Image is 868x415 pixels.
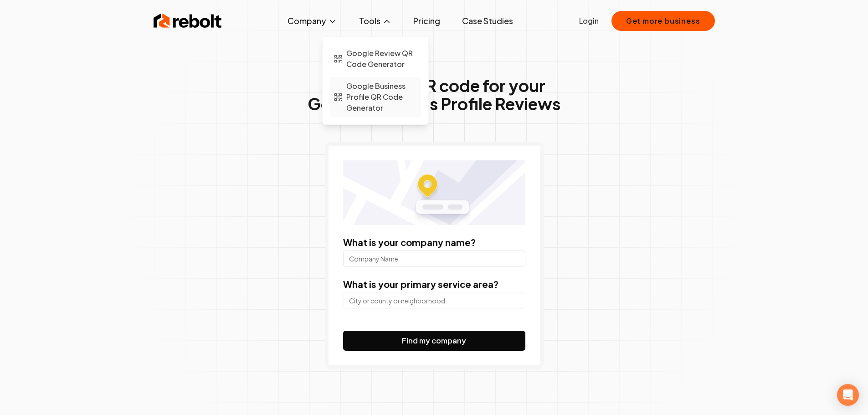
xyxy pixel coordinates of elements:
[343,292,525,309] input: City or county or neighborhood
[343,278,498,290] label: What is your primary service area?
[308,77,560,113] h1: Generate a QR code for your Google Business Profile Reviews
[579,15,599,26] a: Login
[455,12,520,30] a: Case Studies
[343,331,525,351] button: Find my company
[280,12,344,30] button: Company
[406,12,447,30] a: Pricing
[837,384,859,406] div: Open Intercom Messenger
[352,12,399,30] button: Tools
[611,11,715,31] button: Get more business
[346,48,417,70] span: Google Review QR Code Generator
[343,236,476,248] label: What is your company name?
[154,12,222,30] img: Rebolt Logo
[330,44,421,73] a: Google Review QR Code Generator
[346,81,417,113] span: Google Business Profile QR Code Generator
[343,251,525,267] input: Company Name
[343,160,525,225] img: Location map
[330,77,421,117] a: Google Business Profile QR Code Generator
